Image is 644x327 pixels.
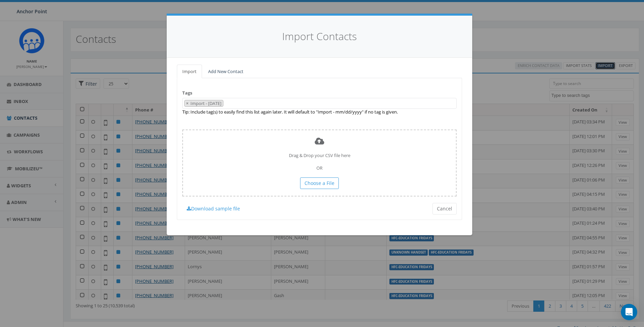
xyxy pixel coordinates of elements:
[177,29,462,44] h4: Import Contacts
[182,109,398,115] label: Tip: Include tag(s) to easily find this list again later. It will default to "Import - mm/dd/yyyy...
[225,101,228,107] textarea: Search
[305,180,334,186] span: Choose a File
[621,304,637,320] div: Open Intercom Messenger
[182,203,244,214] a: Download sample file
[190,100,223,106] span: Import - [DATE]
[203,65,249,79] a: Add New Contact
[316,165,323,171] span: OR
[177,65,202,79] a: Import
[433,203,457,214] button: Cancel
[185,100,190,107] button: Remove item
[186,100,188,106] span: ×
[182,90,192,96] label: Tags
[182,130,457,196] div: Drag & Drop your CSV file here
[184,100,223,107] li: Import - 10/14/2025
